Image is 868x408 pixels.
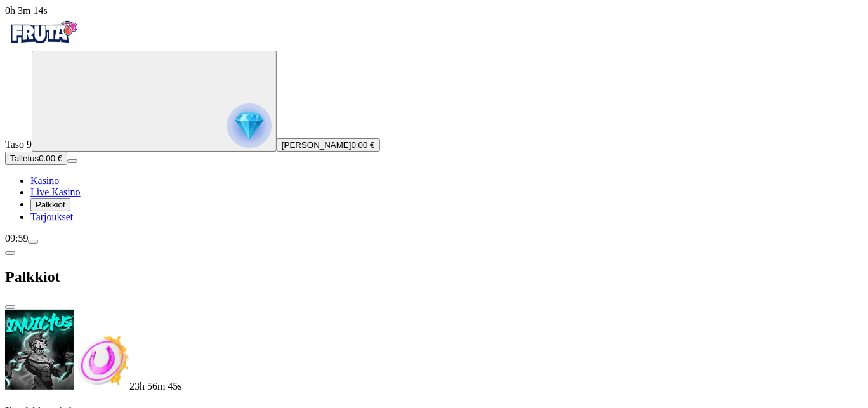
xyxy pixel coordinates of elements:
[74,334,129,390] img: Freespins bonus icon
[30,187,81,197] a: poker-chip iconLive Kasino
[227,103,272,148] img: reward progress
[5,139,32,150] span: Taso 9
[5,268,863,286] h2: Palkkiot
[5,233,28,244] span: 09:59
[5,251,15,255] button: chevron-left icon
[36,200,65,209] span: Palkkiot
[5,5,48,16] span: user session time
[30,211,73,222] a: gift-inverted iconTarjoukset
[5,305,15,309] button: close
[352,140,375,150] span: 0.00 €
[5,16,81,48] img: Fruta
[30,198,70,211] button: reward iconPalkkiot
[30,175,59,186] a: diamond iconKasino
[30,211,73,222] span: Tarjoukset
[67,159,77,163] button: menu
[28,240,38,244] button: menu
[277,138,380,152] button: [PERSON_NAME]0.00 €
[5,152,67,165] button: Talletusplus icon0.00 €
[129,381,182,392] span: countdown
[10,154,39,163] span: Talletus
[32,51,277,152] button: reward progress
[39,154,62,163] span: 0.00 €
[30,175,59,186] span: Kasino
[5,39,81,50] a: Fruta
[30,187,81,197] span: Live Kasino
[282,140,352,150] span: [PERSON_NAME]
[5,16,863,223] nav: Primary
[5,310,74,390] img: Invictus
